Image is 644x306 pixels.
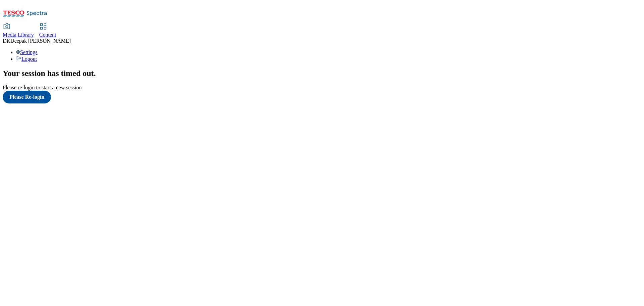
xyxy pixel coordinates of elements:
[3,24,34,38] a: Media Library
[3,91,51,103] button: Please Re-login
[10,38,71,44] span: Deepak [PERSON_NAME]
[3,32,34,38] span: Media Library
[3,38,10,44] span: DK
[94,69,96,78] span: .
[16,49,38,55] a: Settings
[3,85,641,91] div: Please re-login to start a new session
[3,69,641,78] h2: Your session has timed out
[39,32,56,38] span: Content
[3,91,641,103] a: Please Re-login
[16,56,37,62] a: Logout
[39,24,56,38] a: Content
